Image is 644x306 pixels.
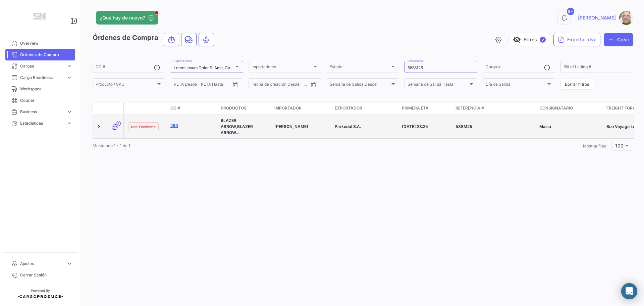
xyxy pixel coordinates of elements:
[5,83,75,95] a: Workspace
[168,102,218,115] datatable-header-cell: OC #
[268,83,295,88] input: Hasta
[124,102,168,115] datatable-header-cell: Estado Doc.
[453,102,537,115] datatable-header-cell: Referencia #
[252,83,264,88] input: Desde
[100,14,145,21] span: ¿Qué hay de nuevo?
[93,143,130,148] span: Mostrando 1 - 1 de 1
[560,79,593,90] button: Borrar filtros
[221,105,247,111] span: Productos
[604,33,633,46] button: Crear
[332,102,399,115] datatable-header-cell: Exportador
[455,105,484,111] span: Referencia #
[96,83,156,88] span: Producto / SKU
[274,124,308,129] span: Van Heusen
[513,36,521,44] span: visibility_off
[181,33,196,46] button: Land
[20,261,64,267] span: Ajustes
[23,8,57,27] img: Manufactura+Logo.png
[66,75,72,81] span: expand_more
[330,83,390,88] span: Semana de Salida Desde
[539,124,551,129] span: Maisa
[106,106,123,111] datatable-header-cell: Modo de Transporte
[402,124,428,129] span: [DATE] 23:25
[164,33,179,46] button: Ocean
[274,105,302,111] span: Importador
[170,105,180,111] span: OC #
[66,63,72,69] span: expand_more
[537,102,604,115] datatable-header-cell: Consignatario
[335,105,362,111] span: Exportador
[408,83,468,88] span: Semana de Salida Hasta
[402,105,429,111] span: Primera ETA
[96,123,102,130] a: Expand/Collapse Row
[218,102,272,115] datatable-header-cell: Productos
[221,118,269,268] span: BLAZER ARROW,BLAZER ARROW COTELE,BLAZER ARROW KNIT BT,BLAZER ARROW KNIT CODE,BLAZER ARROW KNIT FS...
[20,86,72,92] span: Workspace
[116,121,121,126] span: 4
[540,37,546,43] span: ✓
[20,120,64,126] span: Estadísticas
[5,49,75,60] a: Órdenes de Compra
[619,11,633,25] img: Captura.PNG
[93,33,216,46] h3: Órdenes de Compra
[486,83,546,88] span: Día de Salida
[230,80,240,90] button: Open calendar
[508,33,550,46] button: visibility_offFiltros✓
[199,33,214,46] button: Air
[539,105,573,111] span: Consignatario
[131,124,156,129] span: Doc. Pendiente
[20,75,64,81] span: Cargo Readiness
[20,52,72,58] span: Órdenes de Compra
[66,109,72,115] span: expand_more
[583,143,606,148] span: Mostrar filas
[170,123,215,129] a: 260
[96,11,158,25] button: ¿Qué hay de nuevo?
[20,40,72,46] span: Overview
[578,14,616,21] span: [PERSON_NAME]
[553,33,600,46] button: Exportar.xlsx
[399,102,453,115] datatable-header-cell: Primera ETA
[308,80,318,90] button: Open calendar
[20,272,72,278] span: Cerrar Sesión
[5,38,75,49] a: Overview
[174,83,186,88] input: Desde
[272,102,332,115] datatable-header-cell: Importador
[335,124,361,129] span: Parkedal S.A.
[66,120,72,126] span: expand_more
[20,97,72,103] span: Courier
[5,95,75,106] a: Courier
[252,65,312,70] span: Importadores
[20,63,64,69] span: Cargas
[191,83,217,88] input: Hasta
[621,283,637,299] div: Abrir Intercom Messenger
[455,124,472,129] span: 588M25
[330,65,390,70] span: Estado
[66,261,72,267] span: expand_more
[615,143,624,148] span: 100
[20,109,64,115] span: Business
